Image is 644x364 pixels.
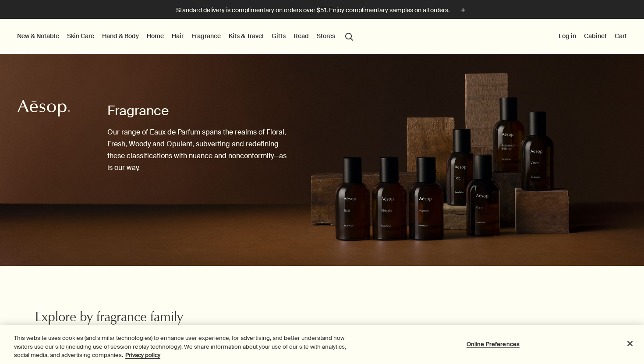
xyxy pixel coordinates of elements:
p: Our range of Eaux de Parfum spans the realms of Floral, Fresh, Woody and Opulent, subverting and ... [107,126,287,174]
a: Gifts [270,30,287,42]
button: Cart [613,30,629,42]
a: Kits & Travel [227,30,265,42]
nav: primary [15,19,357,54]
button: Standard delivery is complimentary on orders over $51. Enjoy complimentary samples on all orders. [176,5,468,15]
p: Standard delivery is complimentary on orders over $51. Enjoy complimentary samples on all orders. [176,6,449,15]
a: More information about your privacy, opens in a new tab [125,351,160,359]
div: This website uses cookies (and similar technologies) to enhance user experience, for advertising,... [14,334,354,360]
a: Aesop [15,97,72,121]
button: New & Notable [15,30,61,42]
button: Online Preferences, Opens the preference center dialog [466,335,520,353]
a: Read [292,30,311,42]
a: Skin Care [65,30,96,42]
a: Cabinet [582,30,609,42]
h2: Explore by fragrance family [35,310,226,327]
h1: Fragrance [107,102,287,120]
a: Hair [170,30,185,42]
button: Close [620,334,640,353]
nav: supplementary [557,19,629,54]
svg: Aesop [18,99,70,117]
a: Hand & Body [100,30,141,42]
button: Open search [341,28,357,44]
button: Stores [315,30,337,42]
a: Fragrance [190,30,223,42]
button: Log in [557,30,578,42]
a: Home [145,30,166,42]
